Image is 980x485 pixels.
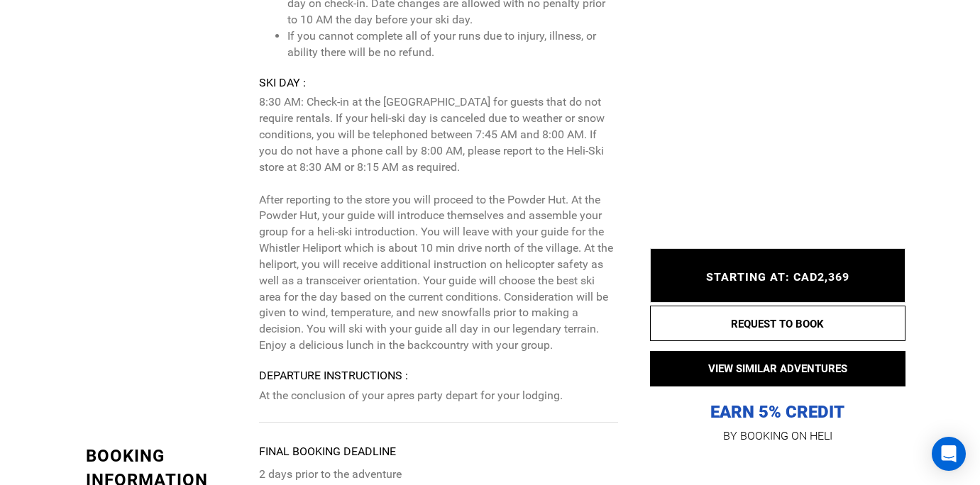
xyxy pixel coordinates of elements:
span: STARTING AT: CAD2,369 [706,271,849,284]
div: Departure Instructions : [259,368,617,384]
p: 8:30 AM: Check-in at the [GEOGRAPHIC_DATA] for guests that do not require rentals. If your heli-s... [259,94,617,354]
div: Ski Day : [259,75,617,91]
p: BY BOOKING ON HELI [650,426,905,446]
li: If you cannot complete all of your runs due to injury, illness, or ability there will be no refund. [287,28,617,61]
p: 2 days prior to the adventure [259,467,617,483]
p: At the conclusion of your apres party depart for your lodging. [259,388,617,404]
strong: Final booking deadline [259,445,396,458]
button: REQUEST TO BOOK [650,306,905,341]
div: Open Intercom Messenger [932,437,966,471]
p: EARN 5% CREDIT [650,260,905,423]
button: VIEW SIMILAR ADVENTURES [650,351,905,386]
